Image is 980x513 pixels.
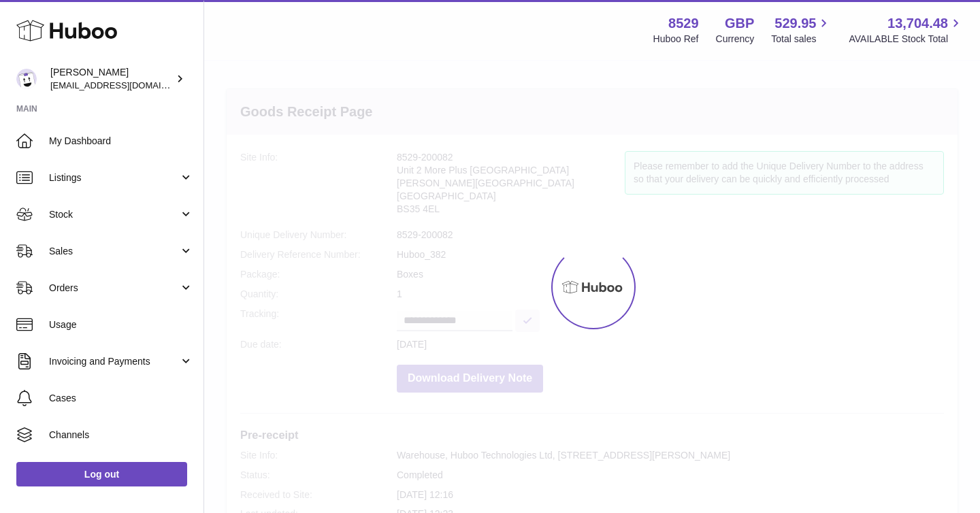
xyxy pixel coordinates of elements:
span: Orders [49,282,179,295]
a: Log out [16,462,187,486]
a: 13,704.48 AVAILABLE Stock Total [849,14,964,46]
span: Channels [49,429,193,442]
strong: GBP [725,14,754,33]
span: AVAILABLE Stock Total [849,33,964,46]
span: My Dashboard [49,135,193,148]
span: Invoicing and Payments [49,355,179,368]
strong: 8529 [668,14,699,33]
div: Currency [716,33,755,46]
span: [EMAIL_ADDRESS][DOMAIN_NAME] [50,80,200,90]
span: Listings [49,171,179,184]
img: admin@redgrass.ch [16,69,37,89]
div: [PERSON_NAME] [50,66,173,92]
span: 529.95 [774,14,816,33]
a: 529.95 Total sales [771,14,832,46]
span: Total sales [771,33,832,46]
span: Stock [49,208,179,221]
span: Cases [49,392,193,405]
span: Sales [49,245,179,258]
span: Usage [49,318,193,331]
div: Huboo Ref [653,33,699,46]
span: 13,704.48 [887,14,948,33]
